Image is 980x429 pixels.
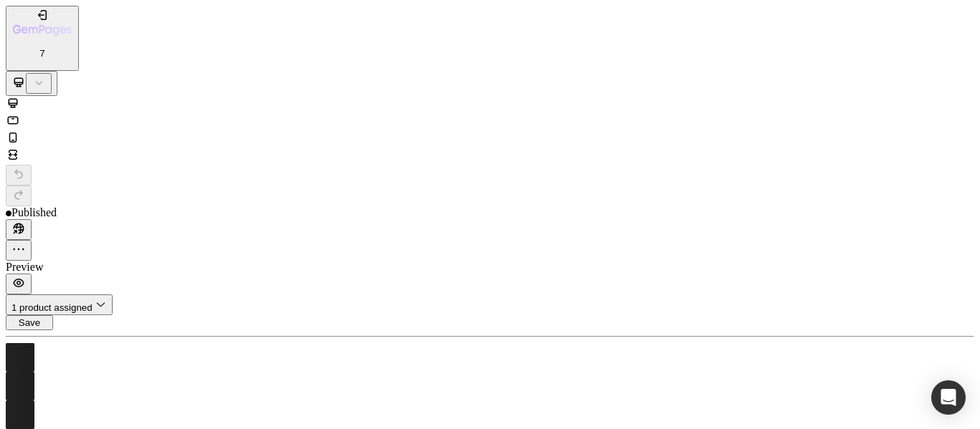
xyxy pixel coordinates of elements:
button: 7 [6,6,79,71]
span: 1 product assigned [11,302,93,313]
span: Save [19,317,40,328]
div: Open Intercom Messenger [931,380,966,415]
div: Preview [6,261,974,274]
span: Published [11,206,57,218]
p: 7 [13,48,72,59]
div: Undo/Redo [6,165,974,206]
button: 1 product assigned [6,294,113,315]
button: Save [6,315,53,330]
